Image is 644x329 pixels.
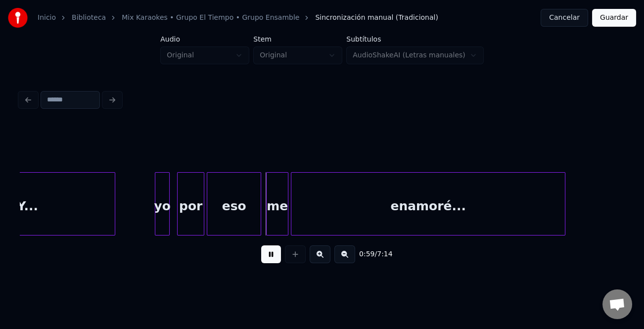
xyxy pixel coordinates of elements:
[377,249,392,259] span: 7:14
[8,8,28,28] img: youka
[541,9,588,27] button: Cancelar
[346,36,484,43] label: Subtítulos
[122,13,299,23] a: Mix Karaokes • Grupo El Tiempo • Grupo Ensamble
[359,249,374,259] span: 0:59
[72,13,106,23] a: Biblioteca
[38,13,438,23] nav: breadcrumb
[253,36,342,43] label: Stem
[359,249,383,259] div: /
[38,13,56,23] a: Inicio
[602,289,632,319] div: Chat abierto
[315,13,438,23] span: Sincronización manual (Tradicional)
[592,9,636,27] button: Guardar
[160,36,249,43] label: Audio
